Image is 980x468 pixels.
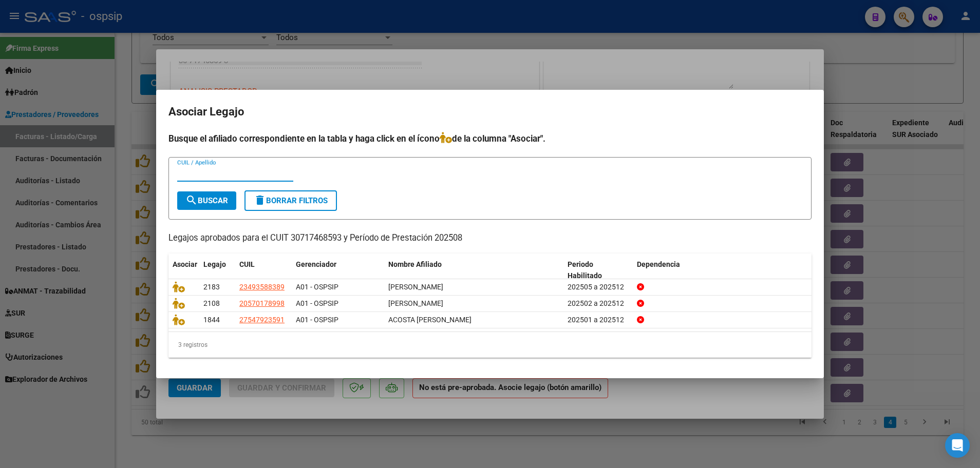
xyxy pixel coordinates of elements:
[254,194,266,206] mat-icon: delete
[384,254,563,287] datatable-header-cell: Nombre Afiliado
[203,299,220,307] span: 2108
[945,433,970,458] div: Open Intercom Messenger
[168,332,812,358] div: 3 registros
[244,190,337,211] button: Borrar Filtros
[177,191,236,210] button: Buscar
[568,260,602,280] span: Periodo Habilitado
[168,102,812,122] h2: Asociar Legajo
[296,299,338,307] span: A01 - OSPSIP
[168,132,812,145] h4: Busque el afiliado correspondiente en la tabla y haga click en el ícono de la columna "Asociar".
[199,254,235,287] datatable-header-cell: Legajo
[203,283,220,291] span: 2183
[254,196,328,205] span: Borrar Filtros
[203,316,220,324] span: 1844
[185,196,228,205] span: Buscar
[292,254,384,287] datatable-header-cell: Gerenciador
[185,194,198,206] mat-icon: search
[568,314,629,326] div: 202501 a 202512
[388,283,443,291] span: CORNARA LUCA AGUSTIN
[388,316,472,324] span: ACOSTA PAULINA SHERMIE
[235,254,292,287] datatable-header-cell: CUIL
[296,283,338,291] span: A01 - OSPSIP
[239,299,285,307] span: 20570178998
[203,260,226,268] span: Legajo
[239,316,285,324] span: 27547923591
[239,283,285,291] span: 23493588389
[239,260,255,268] span: CUIL
[168,254,199,287] datatable-header-cell: Asociar
[296,260,336,268] span: Gerenciador
[388,260,442,268] span: Nombre Afiliado
[173,260,197,268] span: Asociar
[563,254,633,287] datatable-header-cell: Periodo Habilitado
[296,316,338,324] span: A01 - OSPSIP
[568,298,629,309] div: 202502 a 202512
[637,260,680,268] span: Dependencia
[388,299,443,307] span: CASTRO LIAN EZEQUIEL
[568,281,629,293] div: 202505 a 202512
[168,232,812,245] p: Legajos aprobados para el CUIT 30717468593 y Período de Prestación 202508
[633,254,812,287] datatable-header-cell: Dependencia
